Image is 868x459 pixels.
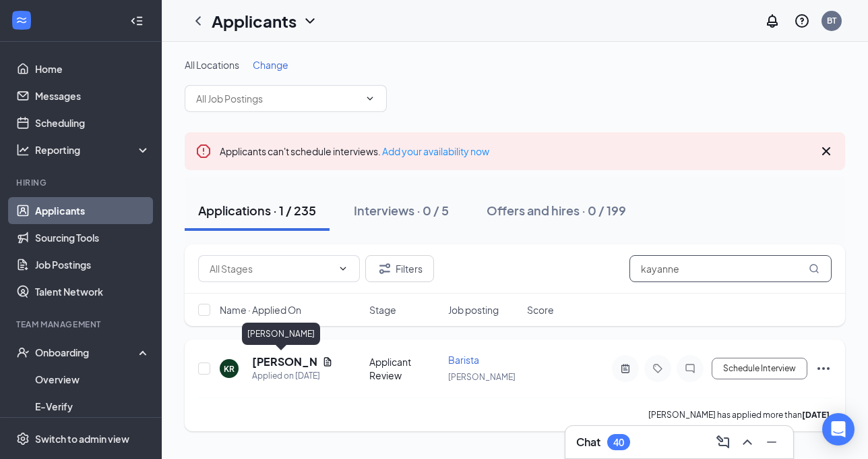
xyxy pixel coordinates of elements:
[682,363,698,374] svg: ChatInactive
[220,145,489,157] span: Applicants can't schedule interviews.
[185,59,239,71] span: All Locations
[198,202,316,219] div: Applications · 1 / 235
[369,303,396,317] span: Stage
[712,358,807,379] button: Schedule Interview
[487,202,626,219] div: Offers and hires · 0 / 199
[35,278,150,305] a: Talent Network
[210,261,332,276] input: All Stages
[242,323,320,345] div: [PERSON_NAME]
[764,434,780,450] svg: Minimize
[802,410,830,420] b: [DATE]
[629,255,832,282] input: Search in applications
[212,9,297,32] h1: Applicants
[761,431,782,453] button: Minimize
[448,303,499,317] span: Job posting
[16,346,30,359] svg: UserCheck
[576,435,600,450] h3: Chat
[815,360,832,377] svg: Ellipses
[224,363,235,375] div: KR
[809,263,819,274] svg: MagnifyingGlass
[15,13,28,27] svg: WorkstreamLogo
[195,143,212,159] svg: Error
[35,197,150,224] a: Applicants
[35,82,150,109] a: Messages
[365,255,434,282] button: Filter Filters
[16,177,148,188] div: Hiring
[16,143,30,157] svg: Analysis
[369,355,440,382] div: Applicant Review
[613,437,624,448] div: 40
[448,372,516,382] span: [PERSON_NAME]
[794,13,810,29] svg: QuestionInfo
[35,393,150,420] a: E-Verify
[16,432,30,446] svg: Settings
[130,14,144,28] svg: Collapse
[35,143,151,157] div: Reporting
[220,303,301,317] span: Name · Applied On
[354,202,449,219] div: Interviews · 0 / 5
[35,109,150,136] a: Scheduling
[190,13,206,29] svg: ChevronLeft
[715,434,731,450] svg: ComposeMessage
[365,93,375,104] svg: ChevronDown
[35,224,150,251] a: Sourcing Tools
[35,432,129,446] div: Switch to admin view
[650,363,666,374] svg: Tag
[617,363,633,374] svg: ActiveNote
[338,263,348,274] svg: ChevronDown
[712,431,734,453] button: ComposeMessage
[527,303,554,317] span: Score
[764,13,780,29] svg: Notifications
[35,251,150,278] a: Job Postings
[35,55,150,82] a: Home
[252,354,317,369] h5: [PERSON_NAME]
[196,91,359,106] input: All Job Postings
[302,13,318,29] svg: ChevronDown
[382,145,489,157] a: Add your availability now
[737,431,758,453] button: ChevronUp
[827,15,836,26] div: BT
[322,356,333,367] svg: Document
[35,346,139,359] div: Onboarding
[448,354,479,366] span: Barista
[818,143,834,159] svg: Cross
[377,261,393,277] svg: Filter
[253,59,288,71] span: Change
[822,413,855,446] div: Open Intercom Messenger
[648,409,832,421] p: [PERSON_NAME] has applied more than .
[739,434,755,450] svg: ChevronUp
[16,319,148,330] div: Team Management
[252,369,333,383] div: Applied on [DATE]
[35,366,150,393] a: Overview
